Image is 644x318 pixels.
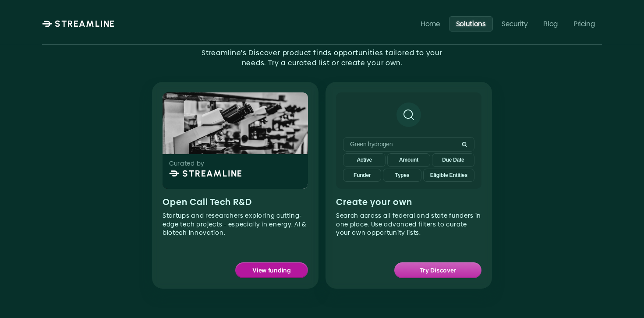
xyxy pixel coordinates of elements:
[544,19,558,28] p: Blog
[456,19,486,28] p: Solutions
[502,19,527,28] p: Security
[163,197,308,207] p: Open Call Tech R&D
[354,172,371,178] p: Funder
[442,157,464,163] p: Due Date
[537,16,565,31] a: Blog
[395,172,410,178] p: Types
[420,265,456,276] p: Try Discover
[235,262,308,278] a: View funding
[336,212,481,237] p: Search across all federal and state funders in one place. Use advanced filters to curate your own...
[495,16,534,31] a: Security
[394,262,481,278] a: Try Discover
[421,19,440,28] p: Home
[414,16,447,31] a: Home
[399,157,418,163] p: Amount
[357,157,372,163] p: Active
[350,141,458,148] p: Green hydrogen
[336,197,481,207] p: Create your own
[252,265,291,276] p: View funding
[196,48,448,68] p: Streamline's Discover product finds opportunities tailored to your needs. Try a curated list or c...
[163,212,308,237] p: Startups and researchers exploring cutting-edge tech projects - especially in energy, AI & biotec...
[182,168,243,179] p: STREAMLINE
[430,172,467,178] p: Eligible Entities
[566,16,602,31] a: Pricing
[169,159,308,168] p: Curated by
[55,18,115,29] p: STREAMLINE
[573,19,595,28] p: Pricing
[42,18,115,29] a: STREAMLINE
